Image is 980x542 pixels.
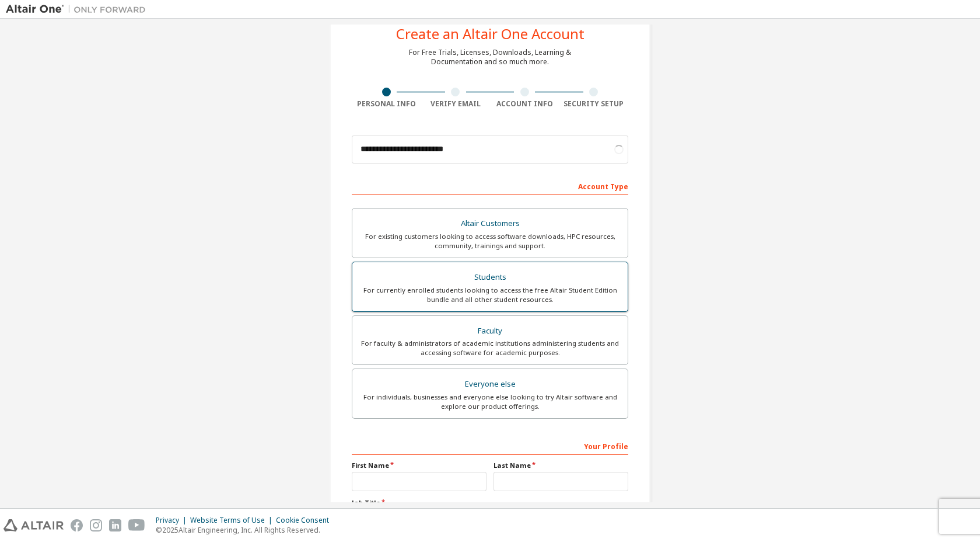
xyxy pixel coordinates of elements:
[359,376,621,392] div: Everyone else
[421,99,491,109] div: Verify Email
[490,99,559,109] div: Account Info
[6,4,152,15] img: Altair One
[352,461,487,470] label: First Name
[359,323,621,339] div: Faculty
[156,516,190,525] div: Privacy
[409,48,571,67] div: For Free Trials, Licenses, Downloads, Learning & Documentation and so much more.
[494,461,628,470] label: Last Name
[90,519,102,531] img: instagram.svg
[359,269,621,286] div: Students
[352,436,628,455] div: Your Profile
[359,216,621,232] div: Altair Customers
[190,516,276,525] div: Website Terms of Use
[359,339,621,357] div: For faculty & administrators of academic institutions administering students and accessing softwa...
[156,525,336,535] p: © 2025 Altair Engineering, Inc. All Rights Reserved.
[3,519,64,531] img: altair_logo.svg
[559,99,629,109] div: Security Setup
[396,27,584,41] div: Create an Altair One Account
[359,392,621,411] div: For individuals, businesses and everyone else looking to try Altair software and explore our prod...
[128,519,145,531] img: youtube.svg
[352,176,628,195] div: Account Type
[352,99,421,109] div: Personal Info
[109,519,121,531] img: linkedin.svg
[359,232,621,251] div: For existing customers looking to access software downloads, HPC resources, community, trainings ...
[276,516,336,525] div: Cookie Consent
[71,519,83,531] img: facebook.svg
[359,286,621,304] div: For currently enrolled students looking to access the free Altair Student Edition bundle and all ...
[352,498,628,508] label: Job Title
